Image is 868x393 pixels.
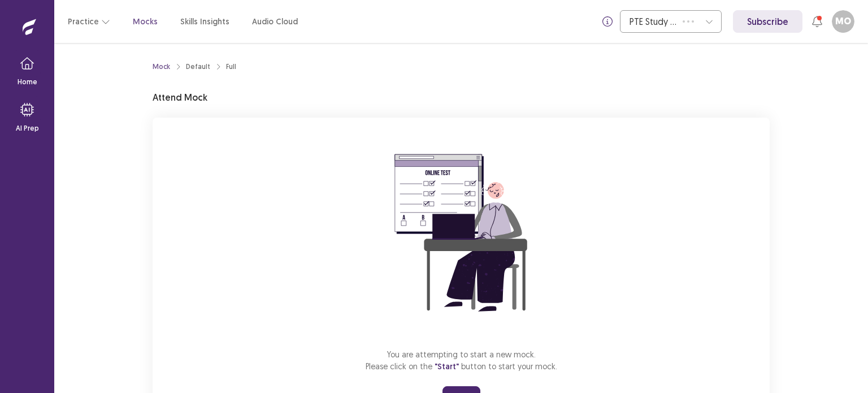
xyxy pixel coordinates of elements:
button: info [597,11,618,32]
a: Subscribe [733,10,802,33]
p: Attend Mock [153,90,207,104]
a: Mocks [133,16,158,28]
p: Home [18,77,37,87]
div: Full [226,62,236,72]
p: AI Prep [16,123,39,133]
a: Audio Cloud [252,16,298,28]
span: "Start" [435,361,459,372]
div: Default [186,62,210,72]
button: Practice [68,11,110,32]
button: MO [832,10,854,33]
a: Skills Insights [180,16,229,28]
div: PTE Study Centre [630,11,677,32]
nav: breadcrumb [153,62,236,72]
a: Mock [153,62,170,72]
img: attend-mock [359,131,563,335]
p: You are attempting to start a new mock. Please click on the button to start your mock. [366,348,557,373]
